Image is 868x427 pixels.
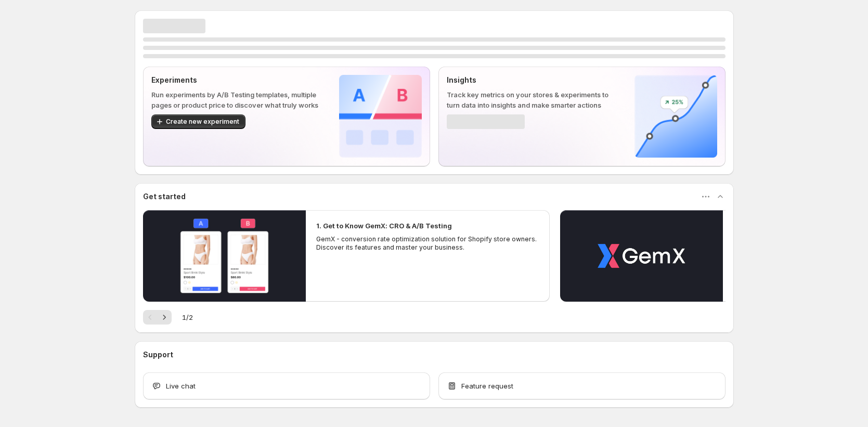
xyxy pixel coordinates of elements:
button: Create new experiment [151,114,245,129]
button: Next [157,310,172,325]
nav: Pagination [143,310,172,325]
p: Run experiments by A/B Testing templates, multiple pages or product price to discover what truly ... [151,89,322,110]
h2: 1. Get to Know GemX: CRO & A/B Testing [316,221,452,231]
p: Track key metrics on your stores & experiments to turn data into insights and make smarter actions [447,89,618,110]
h3: Support [143,350,173,360]
button: Play video [560,210,723,302]
span: Live chat [166,381,196,391]
p: Experiments [151,75,322,85]
img: Insights [634,75,717,158]
span: 1 / 2 [182,312,193,322]
span: Feature request [461,381,513,391]
p: GemX - conversion rate optimization solution for Shopify store owners. Discover its features and ... [316,235,540,252]
p: Insights [447,75,618,85]
button: Play video [143,210,306,302]
span: Create new experiment [166,118,239,126]
h3: Get started [143,191,186,202]
img: Experiments [339,75,422,158]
